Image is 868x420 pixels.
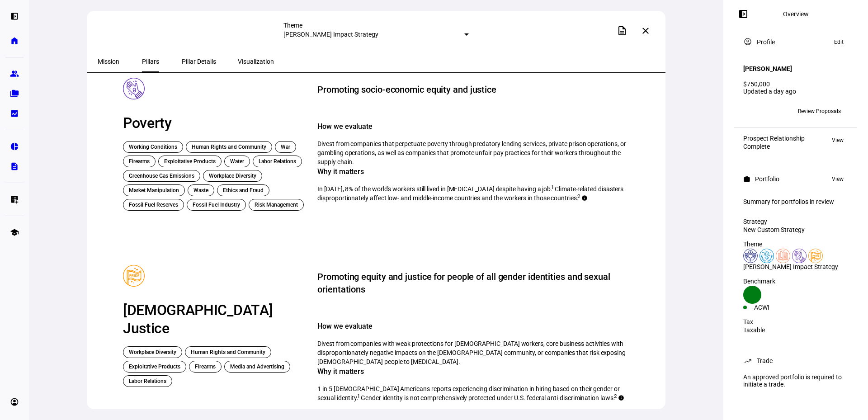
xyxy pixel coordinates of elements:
img: humanRights.colored.svg [743,249,758,263]
a: home [5,32,24,50]
eth-mat-symbol: pie_chart [10,142,19,151]
div: Media and Advertising [224,361,290,373]
button: Review Proposals [791,104,848,118]
button: Edit [830,37,848,47]
span: Visualization [238,58,274,65]
div: War [275,141,296,153]
div: Working Conditions [123,141,183,153]
eth-mat-symbol: school [10,228,19,237]
div: $750,000 [743,80,848,88]
eth-panel-overview-card-header: Profile [743,37,848,47]
div: Labor Relations [123,375,172,387]
mat-icon: info [581,194,592,205]
div: Portfolio [755,175,779,183]
div: Fossil Fuel Industry [187,199,246,211]
h4: [PERSON_NAME] [743,65,792,72]
div: Overview [783,10,809,18]
div: Firearms [189,361,222,373]
eth-panel-overview-card-header: Trade [743,355,848,366]
a: folder_copy [5,85,24,103]
img: poverty.colored.svg [792,249,807,263]
a: bid_landscape [5,104,24,123]
span: View [832,174,844,184]
div: Human Rights and Community [186,141,272,153]
eth-mat-symbol: left_panel_open [10,12,19,21]
div: Summary for portfolios in review [743,198,848,205]
div: Why it matters [317,166,634,177]
div: New Custom Strategy [743,226,848,233]
span: Divest from companies that perpetuate poverty through predatory lending services, private prison ... [317,140,626,165]
img: lgbtqJustice.colored.svg [808,249,823,263]
img: womensRights.colored.svg [759,249,774,263]
div: Workplace Diversity [123,346,182,358]
div: Promoting equity and justice for people of all gender identities and sexual orientations [317,270,634,296]
div: Human Rights and Community [185,346,271,358]
button: View [827,174,848,184]
mat-icon: account_circle [743,37,752,46]
span: Mission [98,58,119,65]
div: Complete [743,143,805,150]
div: Theme [283,22,469,29]
eth-mat-symbol: folder_copy [10,89,19,98]
span: 1 in 5 [DEMOGRAPHIC_DATA] Americans reports experiencing discrimination in hiring based on their ... [317,385,620,401]
div: Theme [743,241,848,248]
span: CI [748,108,753,114]
eth-panel-overview-card-header: Portfolio [743,174,848,184]
div: An approved portfolio is required to initiate a trade. [738,370,854,392]
div: Market Manipulation [123,184,185,196]
div: Tax [743,318,848,326]
eth-mat-symbol: description [10,162,19,171]
div: [PERSON_NAME] Impact Strategy [743,263,848,270]
eth-mat-symbol: list_alt_add [10,195,19,204]
div: Ethics and Fraud [217,184,269,196]
span: Pillars [142,58,159,65]
div: Firearms [123,156,156,167]
a: description [5,157,24,175]
div: [DEMOGRAPHIC_DATA] Justice [123,301,307,337]
div: Risk Management [249,199,304,211]
span: Review Proposals [798,104,841,118]
img: education.colored.svg [776,249,790,263]
div: Water [224,156,250,167]
div: Why it matters [317,366,634,377]
eth-mat-symbol: account_circle [10,397,19,406]
button: View [827,135,848,146]
div: Workplace Diversity [203,170,262,182]
img: Pillar icon [123,265,145,287]
mat-icon: trending_up [743,356,752,365]
span: Divest from companies with weak protections for [DEMOGRAPHIC_DATA] workers, core business activit... [317,340,626,365]
div: How we evaluate [317,321,634,332]
sup: 1 [551,184,554,190]
mat-icon: work [743,175,750,183]
span: In [DATE], 8% of the world's workers still lived in [MEDICAL_DATA] despite having a job. Climate-... [317,185,623,202]
div: Poverty [123,114,307,132]
div: Strategy [743,218,848,225]
mat-icon: left_panel_open [738,9,749,19]
div: Exploitative Products [123,361,186,373]
div: Benchmark [743,278,848,285]
div: Promoting socio-economic equity and justice [317,83,496,96]
span: Pillar Details [182,58,216,65]
eth-mat-symbol: home [10,36,19,45]
div: Waste [188,184,214,196]
div: Labor Relations [253,156,302,167]
span: Edit [834,37,844,47]
mat-select-trigger: [PERSON_NAME] Impact Strategy [283,31,378,38]
span: View [832,135,844,146]
div: Prospect Relationship [743,135,805,142]
div: Trade [757,357,773,364]
div: Profile [757,38,775,46]
div: ACWI [754,304,796,311]
mat-icon: close [640,25,651,36]
eth-mat-symbol: group [10,69,19,78]
div: Exploitative Products [158,156,222,167]
div: Taxable [743,326,848,334]
div: How we evaluate [317,121,634,132]
a: pie_chart [5,137,24,156]
sup: 1 [357,393,360,399]
mat-icon: info [618,394,629,405]
a: group [5,65,24,83]
sup: 2 [614,393,617,399]
eth-mat-symbol: bid_landscape [10,109,19,118]
div: Greenhouse Gas Emissions [123,170,200,182]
